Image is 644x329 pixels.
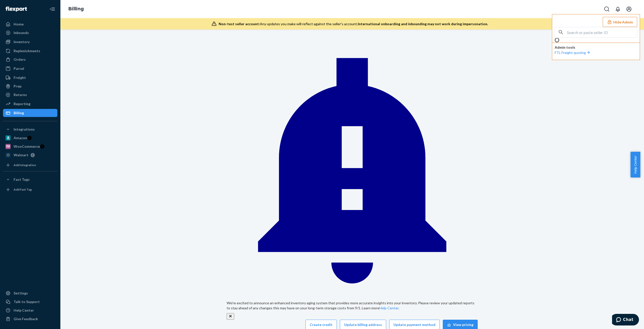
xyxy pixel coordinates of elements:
ol: breadcrumbs [64,2,88,16]
a: Settings [3,289,57,297]
button: Open account menu [624,4,634,14]
div: Integrations [14,127,35,132]
span: International onboarding and inbounding may not work during impersonation. [358,22,488,26]
p: We're excited to announce an enhanced inventory aging system that provides more accurate insights... [227,301,478,311]
a: Inbounds [3,29,57,37]
a: Billing [3,109,57,117]
a: Orders [3,55,57,64]
a: Add Fast Tag [3,186,57,194]
a: Prep [3,82,57,90]
div: Orders [14,57,26,62]
a: Help Center [379,306,398,310]
div: Returns [14,92,27,97]
button: Open Search Box [602,4,612,14]
a: Billing [68,6,84,12]
a: Replenishments [3,47,57,55]
div: Any updates you make will reflect against the seller's account. [219,21,488,26]
a: Reporting [3,100,57,108]
div: Add Fast Tag [14,187,32,192]
button: Close [227,313,234,320]
input: Search or paste seller ID [567,27,637,37]
div: Reporting [14,101,30,106]
a: Parcel [3,65,57,73]
span: Non-test seller account: [219,22,260,26]
a: Home [3,20,57,28]
button: Integrations [3,125,57,133]
a: Inventory [3,38,57,46]
button: Fast Tags [3,175,57,184]
iframe: Opens a widget where you can chat to one of our agents [612,314,639,326]
p: Admin tools [555,45,637,50]
div: Replenishments [14,48,40,53]
div: Fast Tags [14,177,30,182]
div: Home [14,22,24,27]
div: Add Integration [14,163,36,167]
a: Returns [3,91,57,99]
a: Add Integration [3,161,57,169]
div: Freight [14,75,26,80]
div: Help Center [14,308,34,313]
a: FTL Freight quoting [555,50,591,55]
div: Billing [14,110,24,115]
div: WooCommerce [14,144,40,149]
button: Talk to Support [3,298,57,306]
div: Inventory [14,39,30,44]
button: Open notifications [613,4,623,14]
a: Walmart [3,151,57,159]
img: Flexport logo [6,7,27,12]
a: Help Center [3,306,57,314]
div: Walmart [14,153,28,158]
a: Freight [3,74,57,82]
button: Help Center [630,152,640,177]
a: Amazon [3,134,57,142]
button: Give Feedback [3,315,57,323]
div: Prep [14,84,21,89]
button: Close Navigation [47,4,57,14]
div: Parcel [14,66,24,71]
div: Amazon [14,135,27,140]
div: Give Feedback [14,316,38,321]
div: Inbounds [14,30,29,35]
div: Settings [14,291,28,296]
a: WooCommerce [3,142,57,151]
div: Talk to Support [14,299,40,304]
button: Hide Admin [603,17,637,27]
